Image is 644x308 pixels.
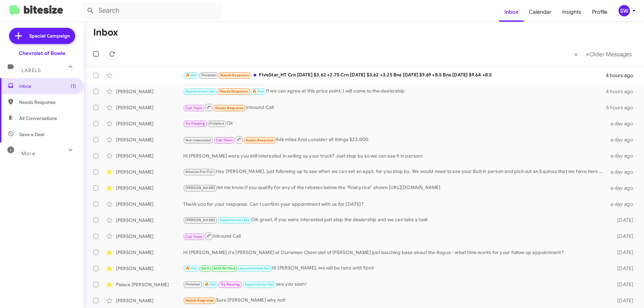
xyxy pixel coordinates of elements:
[606,201,639,207] div: a day ago
[71,83,76,89] span: (1)
[606,185,639,191] div: a day ago
[606,217,639,224] div: [DATE]
[183,168,606,176] div: Hey [PERSON_NAME], just following up to see when we can set an appt. for you stop by. We would ne...
[19,131,44,138] span: Save a Deal
[185,298,214,303] span: Needs Response
[606,233,639,240] div: [DATE]
[185,170,213,174] span: Bitesize Pro-Tip!
[586,50,589,58] span: »
[219,89,248,94] span: Needs Response
[183,216,606,224] div: OK great, if you were interested just stop the dealership and we can take a look
[606,120,639,127] div: a day ago
[246,138,274,142] span: Needs Response
[19,99,76,106] span: Needs Response
[116,281,183,288] div: Palace [PERSON_NAME]
[252,89,264,94] span: 🔥 Hot
[183,201,606,207] div: Thank you for your response. Can I confirm your appointment with us for [DATE]?
[116,104,183,111] div: [PERSON_NAME]
[606,265,639,272] div: [DATE]
[116,169,183,175] div: [PERSON_NAME]
[185,235,203,239] span: Call Them
[29,33,70,39] span: Special Campaign
[116,297,183,304] div: [PERSON_NAME]
[183,135,606,144] div: 86k miles And consider all things $22,000
[213,266,235,270] span: Sold Verified
[606,104,639,111] div: 6 hours ago
[220,282,240,287] span: Try Pausing
[116,217,183,224] div: [PERSON_NAME]
[183,152,606,159] div: Hi [PERSON_NAME] were you still interested in selling us your truck? Just stop by so we can see i...
[183,297,606,304] div: Sure [PERSON_NAME] why not!
[557,2,587,22] a: Insights
[582,47,636,61] button: Next
[205,282,216,287] span: 🔥 Hot
[183,87,606,95] div: If we can agree at this price point, I will come to the dealership
[185,186,215,190] span: [PERSON_NAME]
[606,281,639,288] div: [DATE]
[93,27,118,38] h1: Inbox
[185,282,200,287] span: Finished
[116,265,183,272] div: [PERSON_NAME]
[606,297,639,304] div: [DATE]
[183,120,606,127] div: Ok
[81,3,222,19] input: Search
[201,73,216,77] span: Finished
[19,50,65,57] div: Chevrolet of Bowie
[606,88,639,95] div: 4 hours ago
[245,282,274,287] span: Appointment Set
[183,264,606,272] div: HI [PERSON_NAME], we will be here until 9pm!
[587,2,613,22] a: Profile
[216,138,233,142] span: Call Them
[185,73,197,77] span: 🔥 Hot
[606,72,639,79] div: 4 hours ago
[183,281,606,288] div: see you soon!
[209,121,224,126] span: Finished
[116,201,183,207] div: [PERSON_NAME]
[185,266,197,270] span: 🔥 Hot
[116,136,183,143] div: [PERSON_NAME]
[499,2,524,22] a: Inbox
[21,150,35,157] span: More
[201,266,209,270] span: Sold
[116,233,183,240] div: [PERSON_NAME]
[185,106,203,110] span: Call Them
[215,106,244,110] span: Needs Response
[116,120,183,127] div: [PERSON_NAME]
[19,83,76,89] span: Inbox
[19,115,57,122] span: All Conversations
[183,71,606,79] div: FiveStar_HT Crn [DATE] $3.62 +2.75 Crn [DATE] $3.62 +3.25 Bns [DATE] $9.69 +8.5 Bns [DATE] $9.64 ...
[116,249,183,256] div: [PERSON_NAME]
[240,266,269,270] span: Appointment Set
[589,51,632,58] span: Older Messages
[606,152,639,159] div: a day ago
[619,5,630,16] div: SW
[185,121,205,126] span: Try Pausing
[571,47,636,61] nav: Page navigation example
[116,185,183,191] div: [PERSON_NAME]
[185,89,215,94] span: Appointment Set
[606,136,639,143] div: a day ago
[183,249,606,256] div: Hi [PERSON_NAME] it's [PERSON_NAME] at Ourisman Chevrolet of [PERSON_NAME] just touching base abo...
[183,103,606,112] div: Inbound Call
[185,138,211,142] span: Not-Interested
[606,169,639,175] div: a day ago
[183,232,606,240] div: Inbound Call
[116,88,183,95] div: [PERSON_NAME]
[9,28,75,44] a: Special Campaign
[116,152,183,159] div: [PERSON_NAME]
[524,2,557,22] a: Calendar
[570,47,582,61] button: Previous
[21,67,41,73] span: Labels
[606,249,639,256] div: [DATE]
[574,50,578,58] span: «
[185,218,215,222] span: [PERSON_NAME]
[220,73,249,77] span: Needs Response
[220,218,249,222] span: Appointment Set
[613,5,637,16] button: SW
[183,184,606,192] div: let me know if you qualify for any of the rebates below the "final price" shown [URL][DOMAIN_NAME]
